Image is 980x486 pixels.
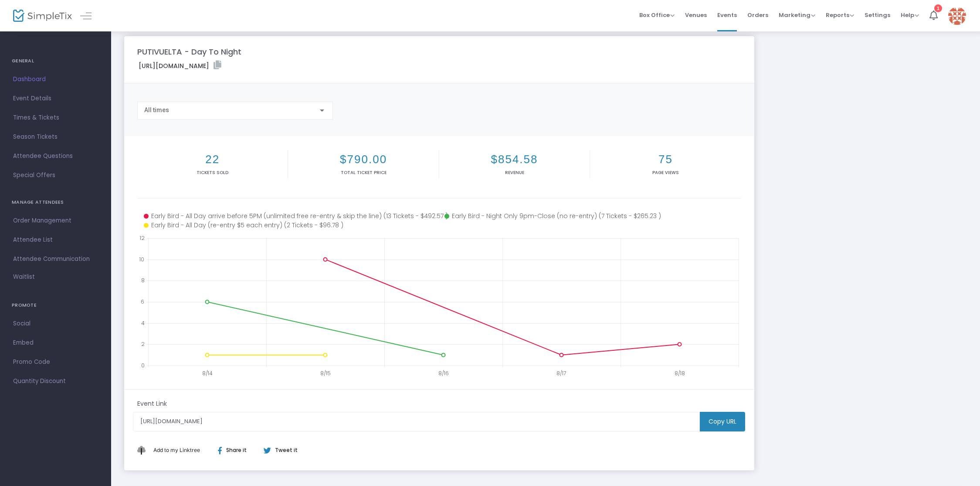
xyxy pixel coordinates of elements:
[12,297,99,314] h4: PROMOTE
[290,153,437,166] h2: $790.00
[13,234,98,246] span: Attendee List
[556,370,566,377] text: 8/17
[901,11,919,19] span: Help
[13,151,98,162] span: Attendee Questions
[13,356,98,368] span: Promo Code
[139,61,221,71] label: [URL][DOMAIN_NAME]
[153,447,200,453] span: Add to my Linktree
[747,4,768,26] span: Orders
[290,169,437,176] p: Total Ticket Price
[151,440,202,461] button: Add This to My Linktree
[13,215,98,226] span: Order Management
[137,399,167,408] m-panel-subtitle: Event Link
[441,153,588,166] h2: $854.58
[438,370,449,377] text: 8/16
[13,253,98,265] span: Attendee Communication
[13,170,98,181] span: Special Offers
[139,169,286,176] p: Tickets sold
[141,362,145,369] text: 0
[209,446,263,454] div: Share it
[12,52,99,70] h4: GENERAL
[441,169,588,176] p: Revenue
[141,298,144,305] text: 6
[144,106,169,113] span: All times
[137,446,151,454] img: linktree
[13,112,98,123] span: Times & Tickets
[141,340,145,348] text: 2
[685,4,707,26] span: Venues
[865,4,890,26] span: Settings
[141,277,145,284] text: 8
[700,412,745,431] m-button: Copy URL
[139,153,286,166] h2: 22
[717,4,737,26] span: Events
[320,370,331,377] text: 8/15
[137,46,241,58] m-panel-title: PUTIVUELTA - Day To Night
[139,234,145,242] text: 12
[202,370,213,377] text: 8/14
[779,11,815,19] span: Marketing
[13,131,98,143] span: Season Tickets
[639,11,675,19] span: Box Office
[934,4,942,12] div: 1
[141,319,145,326] text: 4
[592,169,739,176] p: Page Views
[592,153,739,166] h2: 75
[826,11,854,19] span: Reports
[13,318,98,329] span: Social
[12,194,99,211] h4: MANAGE ATTENDEES
[13,273,35,281] span: Waitlist
[13,376,98,387] span: Quantity Discount
[13,337,98,349] span: Embed
[13,93,98,104] span: Event Details
[13,74,98,85] span: Dashboard
[255,446,302,454] div: Tweet it
[675,370,685,377] text: 8/18
[139,255,144,263] text: 10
